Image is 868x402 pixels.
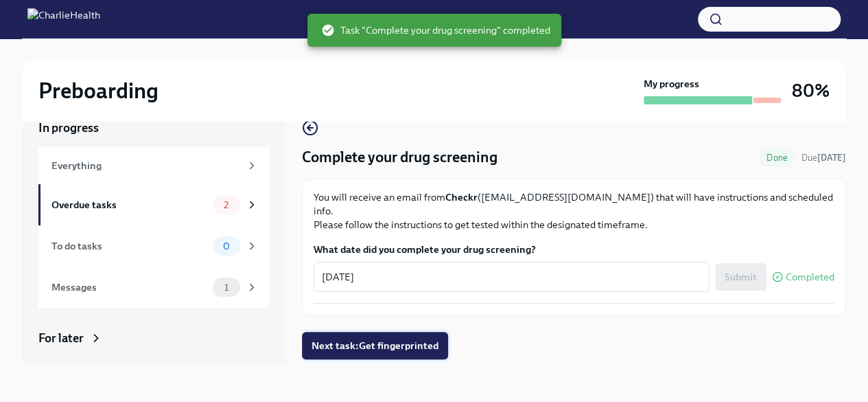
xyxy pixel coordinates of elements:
[322,269,701,285] textarea: [DATE]
[644,77,699,91] strong: My progress
[817,153,846,163] strong: [DATE]
[38,330,84,346] div: For later
[51,280,207,295] div: Messages
[38,267,269,308] a: Messages1
[27,8,100,30] img: CharlieHealth
[38,225,269,267] a: To do tasks0
[38,120,269,136] a: In progress
[38,147,269,184] a: Everything
[321,23,550,37] span: Task "Complete your drug screening" completed
[215,241,238,252] span: 0
[51,238,207,254] div: To do tasks
[302,147,497,168] h4: Complete your drug screening
[314,243,834,256] label: What date did you complete your drug screening?
[801,151,846,164] span: August 19th, 2025 09:00
[38,330,269,346] a: For later
[51,158,240,173] div: Everything
[314,190,834,232] p: You will receive an email from ([EMAIL_ADDRESS][DOMAIN_NAME]) that will have instructions and sch...
[38,184,269,225] a: Overdue tasks2
[38,77,159,104] h2: Preboarding
[215,200,237,210] span: 2
[786,272,834,282] span: Completed
[801,153,846,163] span: Due
[216,282,237,293] span: 1
[302,332,448,359] button: Next task:Get fingerprinted
[758,153,796,163] span: Done
[51,197,207,212] div: Overdue tasks
[792,78,830,103] h3: 80%
[312,339,438,353] span: Next task : Get fingerprinted
[445,191,478,203] strong: Checkr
